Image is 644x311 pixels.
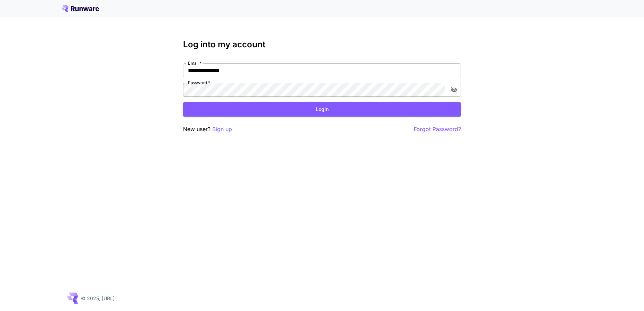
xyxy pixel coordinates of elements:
[188,60,201,66] label: Email
[212,125,232,134] button: Sign up
[448,83,460,96] button: toggle password visibility
[183,125,232,134] p: New user?
[81,295,115,302] p: © 2025, [URL]
[414,125,461,134] button: Forgot Password?
[183,40,461,49] h3: Log into my account
[183,102,461,117] button: Login
[188,80,210,86] label: Password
